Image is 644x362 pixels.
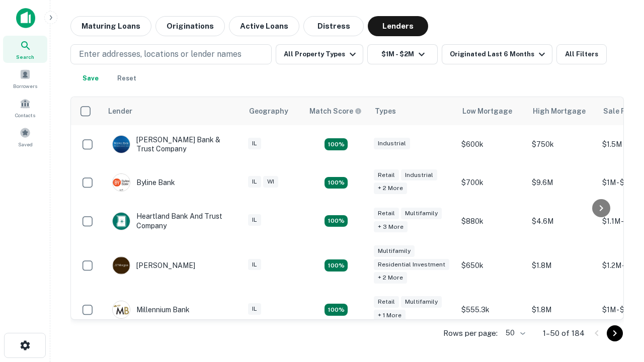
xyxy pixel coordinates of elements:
button: Enter addresses, locations or lender names [70,44,272,64]
td: $555.3k [456,291,527,329]
div: Lender [108,105,132,117]
div: Matching Properties: 25, hasApolloMatch: undefined [325,259,348,271]
img: capitalize-icon.png [16,8,35,28]
div: Types [375,105,396,117]
div: Low Mortgage [462,105,512,117]
span: Contacts [15,111,35,119]
th: Types [369,97,456,125]
div: Matching Properties: 19, hasApolloMatch: undefined [325,215,348,227]
button: Originations [155,16,225,36]
div: Matching Properties: 28, hasApolloMatch: undefined [325,138,348,150]
div: Industrial [374,138,410,149]
th: Capitalize uses an advanced AI algorithm to match your search with the best lender. The match sco... [303,97,369,125]
button: All Filters [556,44,607,64]
div: [PERSON_NAME] [112,256,195,275]
td: $880k [456,202,527,240]
td: $4.6M [527,202,597,240]
td: $750k [527,125,597,163]
img: picture [113,174,130,191]
div: Retail [374,208,399,219]
div: WI [263,176,278,188]
button: $1M - $2M [367,44,438,64]
div: Byline Bank [112,173,175,192]
img: picture [113,301,130,318]
div: Residential Investment [374,259,449,270]
div: + 2 more [374,183,407,194]
span: Search [16,53,34,61]
img: picture [113,257,130,274]
div: IL [248,259,261,270]
td: $9.6M [527,163,597,202]
div: IL [248,303,261,315]
div: Originated Last 6 Months [450,48,548,60]
iframe: Chat Widget [594,282,644,330]
div: Geography [249,105,288,117]
button: Maturing Loans [70,16,151,36]
div: Heartland Bank And Trust Company [112,212,233,230]
div: + 3 more [374,221,408,233]
th: Low Mortgage [456,97,527,125]
button: Save your search to get updates of matches that match your search criteria. [74,68,107,88]
div: Capitalize uses an advanced AI algorithm to match your search with the best lender. The match sco... [309,106,362,117]
p: Rows per page: [443,327,498,339]
a: Borrowers [3,65,47,92]
a: Contacts [3,94,47,121]
button: Active Loans [229,16,299,36]
span: Saved [18,140,33,148]
th: High Mortgage [527,97,597,125]
button: Distress [303,16,364,36]
div: Retail [374,169,399,181]
span: Borrowers [13,82,37,90]
img: picture [113,213,130,230]
td: $650k [456,240,527,291]
button: Reset [111,68,143,88]
div: IL [248,176,261,188]
h6: Match Score [309,106,360,117]
div: Matching Properties: 20, hasApolloMatch: undefined [325,177,348,189]
th: Lender [102,97,243,125]
div: Multifamily [401,296,442,308]
button: Lenders [368,16,428,36]
div: Matching Properties: 16, hasApolloMatch: undefined [325,304,348,316]
a: Saved [3,123,47,150]
div: IL [248,138,261,149]
div: High Mortgage [533,105,586,117]
div: Retail [374,296,399,308]
td: $700k [456,163,527,202]
div: Industrial [401,169,437,181]
th: Geography [243,97,303,125]
td: $600k [456,125,527,163]
div: Millennium Bank [112,301,190,319]
td: $1.8M [527,240,597,291]
div: Multifamily [374,245,415,257]
div: [PERSON_NAME] Bank & Trust Company [112,135,233,153]
div: IL [248,214,261,226]
p: Enter addresses, locations or lender names [79,48,242,60]
div: 50 [502,326,527,340]
td: $1.8M [527,291,597,329]
p: 1–50 of 184 [543,327,585,339]
div: Multifamily [401,208,442,219]
button: Originated Last 6 Months [442,44,552,64]
img: picture [113,136,130,153]
a: Search [3,36,47,63]
button: Go to next page [607,325,623,341]
button: All Property Types [276,44,363,64]
div: + 2 more [374,272,407,284]
div: + 1 more [374,310,406,321]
